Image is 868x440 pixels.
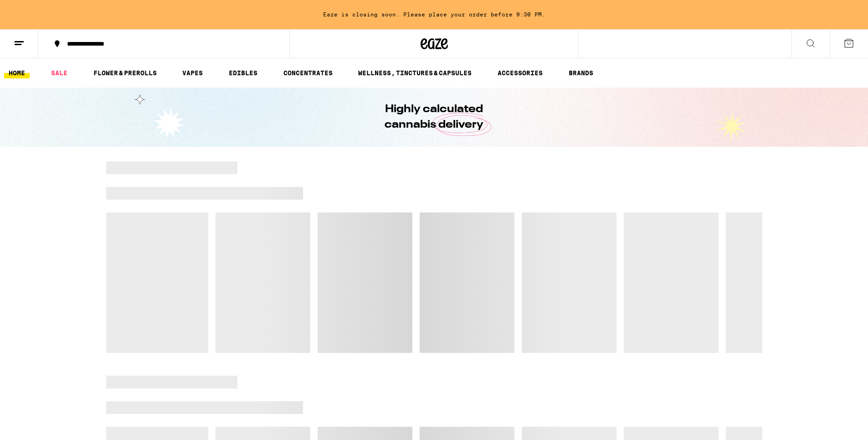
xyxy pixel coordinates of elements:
a: FLOWER & PREROLLS [89,67,161,78]
a: HOME [4,67,30,78]
a: VAPES [178,67,207,78]
a: BRANDS [564,67,598,78]
a: WELLNESS, TINCTURES & CAPSULES [354,67,476,78]
a: ACCESSORIES [493,67,547,78]
a: EDIBLES [224,67,262,78]
a: SALE [46,67,72,78]
h1: Highly calculated cannabis delivery [359,102,509,133]
a: CONCENTRATES [279,67,337,78]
